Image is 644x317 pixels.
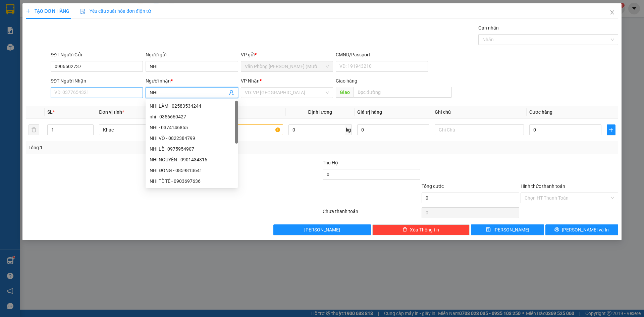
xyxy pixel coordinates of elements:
[150,113,234,120] div: nhi - 0356660427
[194,124,283,135] input: VD: Bàn, Ghế
[8,8,42,42] img: logo.jpg
[273,224,371,235] button: [PERSON_NAME]
[422,183,444,189] span: Tổng cước
[43,10,64,53] b: BIÊN NHẬN GỬI HÀNG
[410,226,439,233] span: Xóa Thông tin
[478,25,499,31] label: Gán nhãn
[8,43,38,75] b: [PERSON_NAME]
[146,165,238,176] div: NHI ĐỒNG - 0859813641
[229,90,234,95] span: user-add
[245,61,329,71] span: Văn Phòng Trần Phú (Mường Thanh)
[529,109,552,115] span: Cước hàng
[51,77,143,85] div: SĐT Người Nhận
[150,145,234,153] div: NHI LÊ - 0975954907
[323,160,338,165] span: Thu Hộ
[80,9,86,14] img: icon
[357,124,429,135] input: 0
[609,10,615,15] span: close
[372,224,470,235] button: deleteXóa Thông tin
[80,8,151,14] span: Yêu cầu xuất hóa đơn điện tử
[146,51,238,58] div: Người gửi
[146,77,238,85] div: Người nhận
[304,226,340,233] span: [PERSON_NAME]
[73,8,89,24] img: logo.jpg
[146,144,238,154] div: NHI LÊ - 0975954907
[150,102,234,110] div: NHỊ LÂM - 02583534244
[56,25,92,31] b: [DOMAIN_NAME]
[146,122,238,133] div: NHI - 0374146855
[336,78,357,84] span: Giao hàng
[554,227,559,232] span: printer
[336,87,354,98] span: Giao
[241,51,333,58] div: VP gửi
[150,156,234,163] div: NHI NGUYỄN - 0901434316
[146,111,238,122] div: nhi - 0356660427
[486,227,491,232] span: save
[47,109,53,115] span: SL
[29,124,39,135] button: delete
[521,183,565,189] label: Hình thức thanh toán
[322,208,421,219] div: Chưa thanh toán
[26,9,31,13] span: plus
[103,125,184,135] span: Khác
[336,51,428,58] div: CMND/Passport
[435,124,524,135] input: Ghi Chú
[146,133,238,144] div: NHI VÕ - 0822384799
[607,124,615,135] button: plus
[150,135,234,142] div: NHI VÕ - 0822384799
[241,78,260,84] span: VP Nhận
[51,51,143,58] div: SĐT Người Gửi
[150,177,234,185] div: NHI TÊ TÊ - 0903697636
[146,154,238,165] div: NHI NGUYỄN - 0901434316
[402,227,407,232] span: delete
[150,167,234,174] div: NHI ĐỒNG - 0859813641
[29,144,249,151] div: Tổng: 1
[146,101,238,111] div: NHỊ LÂM - 02583534244
[471,224,544,235] button: save[PERSON_NAME]
[26,8,69,14] span: TẠO ĐƠN HÀNG
[603,3,622,22] button: Close
[56,32,92,40] li: (c) 2017
[493,226,529,233] span: [PERSON_NAME]
[354,87,452,98] input: Dọc đường
[146,176,238,187] div: NHI TÊ TÊ - 0903697636
[432,106,527,119] th: Ghi chú
[607,127,615,133] span: plus
[99,109,124,115] span: Đơn vị tính
[150,124,234,131] div: NHI - 0374146855
[345,124,352,135] span: kg
[545,224,618,235] button: printer[PERSON_NAME] và In
[562,226,609,233] span: [PERSON_NAME] và In
[357,109,382,115] span: Giá trị hàng
[308,109,332,115] span: Định lượng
